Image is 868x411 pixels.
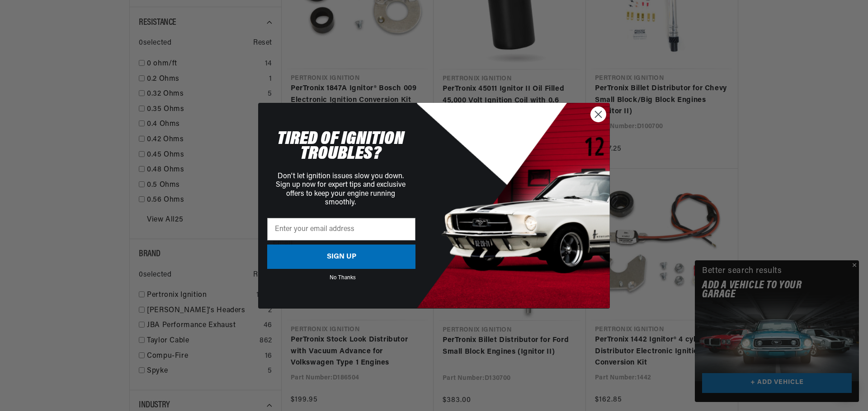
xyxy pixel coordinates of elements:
[267,245,415,269] button: SIGN UP
[267,218,415,240] input: Enter your email address
[270,275,415,278] button: No Thanks
[277,129,404,164] span: TIRED OF IGNITION TROUBLES?
[276,173,406,206] span: Don't let ignition issues slow you down. Sign up now for expert tips and exclusive offers to keep...
[590,106,606,122] button: Close dialog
